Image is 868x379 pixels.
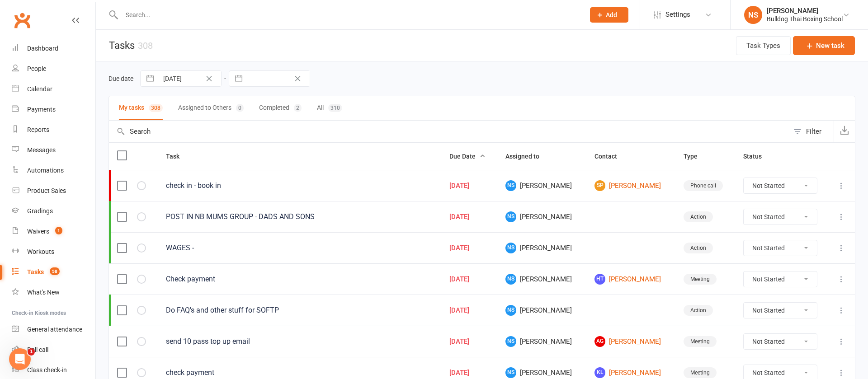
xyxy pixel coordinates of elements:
[590,7,628,23] button: Add
[505,243,578,253] span: [PERSON_NAME]
[449,153,486,160] span: Due Date
[166,306,433,315] div: Do FAQ's and other stuff for SOFTP
[27,126,49,133] div: Reports
[594,180,605,191] span: SP
[12,79,95,99] a: Calendar
[684,153,708,160] span: Type
[166,243,433,253] div: WAGES -
[505,211,578,222] span: [PERSON_NAME]
[449,369,490,377] div: [DATE]
[505,305,578,316] span: [PERSON_NAME]
[201,73,217,84] button: Clear Date
[27,207,53,215] div: Gradings
[736,36,791,55] button: Task Types
[505,151,549,162] button: Assigned to
[806,126,821,137] div: Filter
[12,319,95,340] a: General attendance kiosk mode
[505,336,578,347] span: [PERSON_NAME]
[12,181,95,201] a: Product Sales
[12,201,95,221] a: Gradings
[505,243,516,253] span: NS
[594,180,667,191] a: SP[PERSON_NAME]
[166,275,433,284] div: Check payment
[138,40,153,51] div: 308
[12,120,95,140] a: Reports
[449,307,490,314] div: [DATE]
[505,274,578,285] span: [PERSON_NAME]
[505,367,516,378] span: NS
[27,366,67,374] div: Class check-in
[594,151,627,162] button: Contact
[108,75,133,82] label: Due date
[449,182,490,190] div: [DATE]
[12,340,95,360] a: Roll call
[27,346,48,353] div: Roll call
[505,336,516,347] span: NS
[684,151,708,162] button: Type
[449,338,490,346] div: [DATE]
[505,180,516,191] span: NS
[50,267,60,275] span: 58
[96,30,153,61] h1: Tasks
[12,140,95,160] a: Messages
[594,367,605,378] span: KL
[505,153,549,160] span: Assigned to
[12,221,95,242] a: Waivers 1
[767,7,843,15] div: [PERSON_NAME]
[505,211,516,222] span: NS
[166,151,189,162] button: Task
[594,367,667,378] a: KL[PERSON_NAME]
[27,85,52,93] div: Calendar
[27,187,66,194] div: Product Sales
[178,96,244,120] button: Assigned to Others0
[789,121,834,142] button: Filter
[166,181,433,190] div: check in - book in
[743,151,772,162] button: Status
[119,9,578,21] input: Search...
[449,213,490,221] div: [DATE]
[449,151,486,162] button: Due Date
[12,99,95,120] a: Payments
[28,348,35,356] span: 1
[119,96,163,120] button: My tasks308
[27,167,64,174] div: Automations
[27,248,54,255] div: Workouts
[166,153,189,160] span: Task
[594,274,605,285] span: HT
[166,212,433,221] div: POST IN NB MUMS GROUP - DADS AND SONS
[27,106,56,113] div: Payments
[12,242,95,262] a: Workouts
[665,5,690,25] span: Settings
[290,73,306,84] button: Clear Date
[27,45,58,52] div: Dashboard
[12,262,95,282] a: Tasks 58
[27,228,49,235] div: Waivers
[606,11,617,19] span: Add
[505,180,578,191] span: [PERSON_NAME]
[684,274,717,285] div: Meeting
[767,15,843,23] div: Bulldog Thai Boxing School
[594,336,667,347] a: AG[PERSON_NAME]
[505,274,516,285] span: NS
[505,305,516,316] span: NS
[684,305,713,316] div: Action
[11,9,33,32] a: Clubworx
[12,282,95,303] a: What's New
[27,65,46,72] div: People
[259,96,302,120] button: Completed2
[684,367,717,378] div: Meeting
[684,336,717,347] div: Meeting
[449,276,490,283] div: [DATE]
[9,348,31,370] iframe: Intercom live chat
[12,38,95,59] a: Dashboard
[743,153,772,160] span: Status
[594,153,627,160] span: Contact
[684,243,713,253] div: Action
[594,274,667,285] a: HT[PERSON_NAME]
[12,59,95,79] a: People
[55,227,62,234] span: 1
[449,244,490,252] div: [DATE]
[744,6,762,24] div: NS
[27,146,56,154] div: Messages
[505,367,578,378] span: [PERSON_NAME]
